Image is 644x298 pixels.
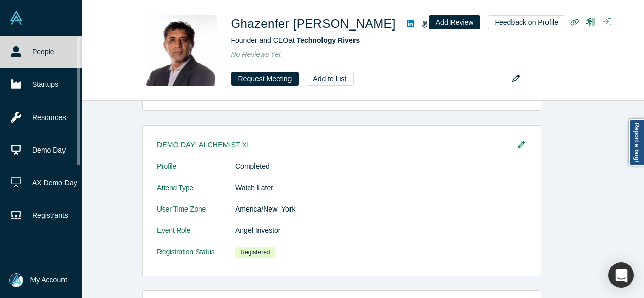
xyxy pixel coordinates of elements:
dt: User Time Zone [157,204,235,225]
button: Add to List [306,72,353,86]
span: Registered [235,247,275,258]
a: Technology Rivers [297,36,360,44]
dt: Registration Status [157,247,235,269]
dd: Angel Investor [235,225,527,236]
dt: Event Role [157,225,235,247]
span: My Account [30,275,67,285]
img: Ghazenfer Mansoor's Profile Image [146,15,217,86]
dd: Watch Later [235,183,527,193]
span: Founder and CEO at [231,36,360,44]
img: Alchemist Vault Logo [9,11,23,25]
dd: Completed [235,161,527,172]
button: Feedback on Profile [488,15,565,29]
dt: Attend Type [157,183,235,204]
span: No Reviews Yet [231,50,281,58]
a: Report a bug! [629,119,644,166]
button: Add Review [429,15,481,29]
h3: Demo Day: Alchemist XL [157,140,512,151]
dt: Profile [157,161,235,183]
img: Mia Scott's Account [9,273,23,287]
button: My Account [9,273,67,287]
button: Request Meeting [231,72,299,86]
dd: America/New_York [235,204,527,215]
h1: Ghazenfer [PERSON_NAME] [231,15,396,33]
